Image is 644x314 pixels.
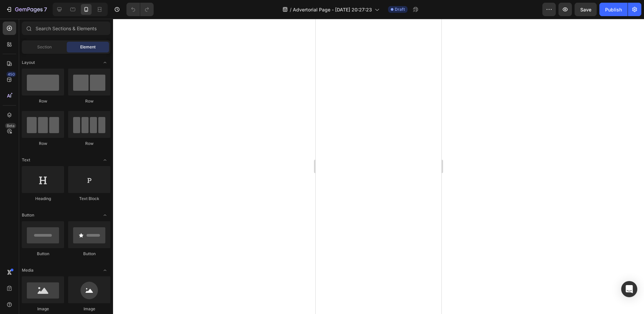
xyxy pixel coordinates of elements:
[22,267,34,273] span: Media
[100,210,110,221] span: Toggle open
[68,196,110,202] div: Text Block
[621,281,637,297] div: Open Intercom Messenger
[22,60,35,66] span: Layout
[22,22,110,35] input: Search Sections & Elements
[37,44,52,50] span: Section
[22,196,64,202] div: Heading
[80,44,96,50] span: Element
[100,265,110,276] span: Toggle open
[3,3,50,16] button: 7
[68,306,110,312] div: Image
[100,155,110,165] span: Toggle open
[575,3,597,16] button: Save
[126,3,154,16] div: Undo/Redo
[22,157,30,163] span: Text
[6,72,16,77] div: 450
[605,6,622,13] div: Publish
[580,7,591,12] span: Save
[293,6,372,13] span: Advertorial Page - [DATE] 20:27:23
[22,141,64,147] div: Row
[22,251,64,257] div: Button
[22,212,34,218] span: Button
[68,98,110,104] div: Row
[290,6,291,13] span: /
[68,141,110,147] div: Row
[22,306,64,312] div: Image
[599,3,628,16] button: Publish
[68,251,110,257] div: Button
[5,123,16,128] div: Beta
[22,98,64,104] div: Row
[316,19,441,314] iframe: Design area
[44,5,47,13] p: 7
[100,57,110,68] span: Toggle open
[395,6,405,12] span: Draft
